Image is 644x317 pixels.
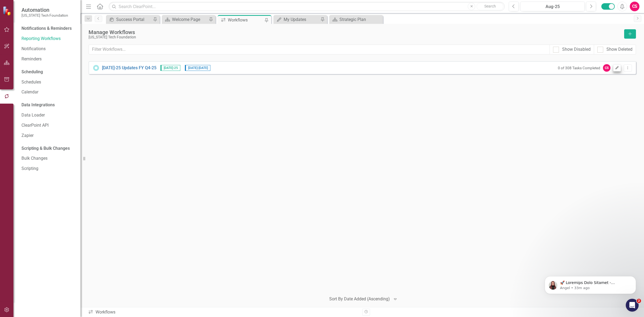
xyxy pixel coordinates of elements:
[88,309,358,315] div: Workflows
[21,145,70,152] div: Scripting & Bulk Changes
[477,3,503,10] button: Search
[21,7,68,13] span: Automation
[21,36,75,42] a: Reporting Workflows
[21,69,43,75] div: Scheduling
[21,133,75,139] a: Zapier
[21,56,75,62] a: Reminders
[637,299,641,303] span: 2
[185,65,210,71] span: [DATE] - [DATE]
[21,155,75,162] a: Bulk Changes
[522,3,583,10] div: Aug-25
[21,46,75,52] a: Notifications
[520,2,585,11] button: Aug-25
[21,89,75,95] a: Calendar
[630,2,639,11] button: CS
[107,16,152,23] a: Success Portal
[21,122,75,129] a: ClearPoint API
[562,46,591,53] div: Show Disabled
[21,25,72,32] div: Notifications & Reminders
[21,102,55,108] div: Data Integrations
[109,2,505,11] input: Search ClearPoint...
[606,46,632,53] div: Show Deleted
[89,29,621,35] div: Manage Workflows
[116,16,152,23] div: Success Portal
[228,17,263,23] div: Workflows
[284,16,319,23] div: My Updates
[275,16,319,23] a: My Updates
[21,112,75,118] a: Data Loader
[339,16,382,23] div: Strategic Plan
[484,4,496,8] span: Search
[558,66,600,70] small: 0 of 308 Tasks Completed
[89,45,550,54] input: Filter Workflows...
[89,35,621,39] div: [US_STATE] Tech Foundation
[3,6,12,15] img: ClearPoint Strategy
[160,65,180,71] span: [DATE]-25
[172,16,207,23] div: Welcome Page
[163,16,207,23] a: Welcome Page
[21,13,68,17] small: [US_STATE] Tech Foundation
[626,299,639,312] iframe: Intercom live chat
[21,79,75,85] a: Schedules
[603,64,610,72] div: CS
[21,166,75,172] a: Scripting
[102,65,156,71] a: [DATE]-25 Updates FY Q4-25
[331,16,382,23] a: Strategic Plan
[537,265,644,303] iframe: Intercom notifications message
